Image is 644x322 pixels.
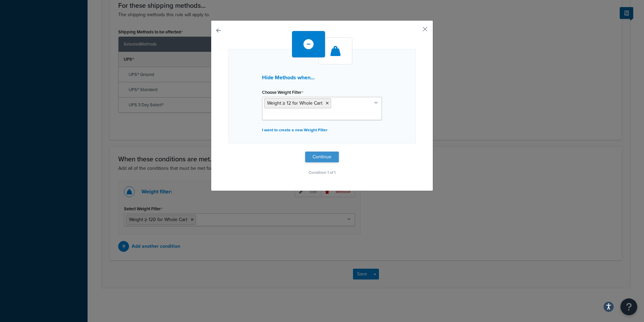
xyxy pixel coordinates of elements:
[262,75,382,81] h3: Hide Methods when...
[262,90,303,95] label: Choose Weight Filter
[262,125,382,135] p: I want to create a new Weight Filter
[305,152,339,162] button: Continue
[228,168,416,177] p: Condition 1 of 1
[267,100,322,107] span: Weight ≥ 12 for Whole Cart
